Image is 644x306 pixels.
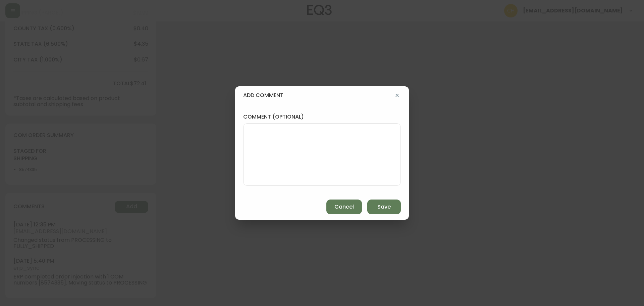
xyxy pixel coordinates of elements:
[367,200,401,214] button: Save
[243,113,401,121] label: comment (optional)
[377,203,391,211] span: Save
[334,203,354,211] span: Cancel
[326,200,362,214] button: Cancel
[243,92,393,99] h4: add comment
